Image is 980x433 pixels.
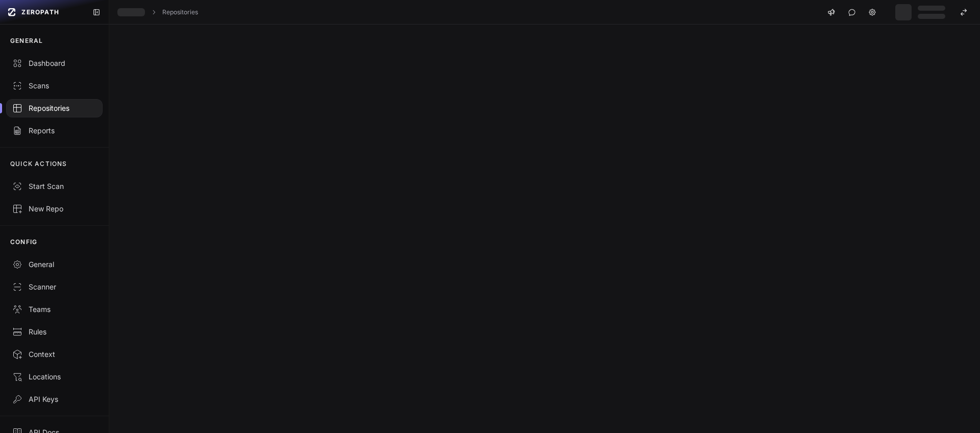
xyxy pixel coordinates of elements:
div: Context [12,349,96,359]
div: Locations [12,372,96,382]
span: ZEROPATH [21,8,59,16]
div: Scans [12,81,96,91]
a: Repositories [162,8,198,16]
div: New Repo [12,204,96,214]
div: Dashboard [12,58,96,68]
div: Reports [12,126,96,136]
div: General [12,259,96,270]
div: Teams [12,304,96,315]
div: API Keys [12,394,96,404]
div: Scanner [12,282,96,292]
nav: breadcrumb [117,8,198,16]
div: Start Scan [12,181,96,191]
div: Rules [12,327,96,337]
p: GENERAL [10,37,43,45]
p: CONFIG [10,238,37,246]
svg: chevron right, [150,9,157,16]
div: Repositories [12,103,96,113]
p: QUICK ACTIONS [10,160,67,168]
a: ZEROPATH [4,4,84,20]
